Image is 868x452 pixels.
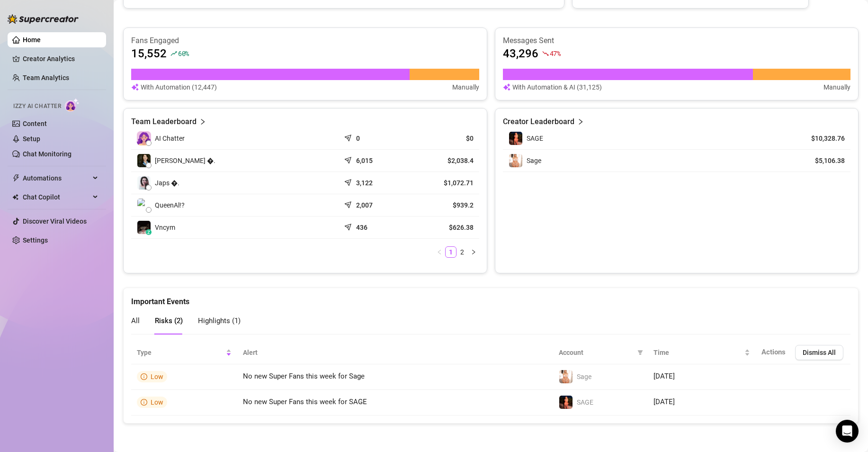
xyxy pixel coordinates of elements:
span: filter [637,350,643,355]
span: right [471,249,476,255]
li: 2 [456,246,468,258]
div: z [146,229,152,235]
article: 15,552 [131,46,167,61]
article: 2,007 [356,200,373,210]
article: $10,328.76 [802,134,845,143]
span: right [199,116,206,127]
span: send [344,221,354,231]
span: Account [559,347,634,358]
a: Setup [23,135,40,143]
a: 2 [457,247,467,257]
img: Sage [509,154,522,167]
article: $5,106.38 [802,156,845,165]
span: Sage [527,157,541,164]
span: SAGE [577,398,593,406]
span: 47 % [550,49,561,58]
article: Fans Engaged [131,36,479,46]
span: send [344,177,354,186]
li: Previous Page [434,246,445,258]
article: 3,122 [356,178,373,188]
article: With Automation & AI (31,125) [512,82,602,92]
span: [PERSON_NAME] �. [155,155,215,166]
article: $2,038.4 [415,156,474,165]
img: Vncym [137,221,151,234]
div: Important Events [131,288,850,307]
th: Time [648,341,756,364]
img: QueenAl!? [137,199,151,212]
img: logo-BBDzfeDw.svg [8,14,79,24]
button: right [468,246,479,258]
span: Type [137,347,224,358]
img: Chat Copilot [12,194,18,200]
li: Next Page [468,246,479,258]
span: Time [653,347,743,358]
span: Risks ( 2 ) [155,316,183,325]
th: Alert [237,341,553,364]
span: info-circle [141,373,147,380]
article: 43,296 [503,46,538,61]
a: Team Analytics [23,74,69,81]
article: $0 [415,134,474,143]
a: Settings [23,236,48,244]
span: send [344,132,354,142]
article: 436 [356,223,367,232]
article: $1,072.71 [415,178,474,188]
span: left [437,249,442,255]
span: info-circle [141,399,147,406]
span: No new Super Fans this week for SAGE [243,398,367,406]
a: Creator Analytics [23,51,98,66]
img: SAGE [509,132,522,145]
span: Actions [761,348,786,356]
span: QueenAl!? [155,200,185,210]
span: send [344,199,354,208]
img: svg%3e [503,82,510,92]
span: Low [151,373,163,380]
article: Creator Leaderboard [503,116,574,127]
img: Sage [559,370,573,383]
img: SAGE [559,396,573,409]
span: rise [170,50,177,57]
span: right [577,116,584,127]
span: 60 % [178,49,189,58]
article: Manually [452,82,479,92]
img: Japs 🦋 [137,176,151,190]
span: SAGE [527,135,543,142]
li: 1 [445,246,456,258]
span: [DATE] [653,398,675,406]
article: Messages Sent [503,36,851,46]
a: Discover Viral Videos [23,217,87,225]
span: Japs �. [155,178,179,188]
span: All [131,316,140,325]
div: Open Intercom Messenger [836,420,859,443]
span: [DATE] [653,372,675,380]
span: Automations [23,171,90,186]
span: send [344,154,354,164]
img: AI Chatter [65,98,80,112]
span: thunderbolt [12,174,20,182]
span: filter [635,345,645,360]
span: Vncym [155,222,175,233]
article: Manually [823,82,850,92]
button: Dismiss All [795,345,843,360]
img: svg%3e [131,82,139,92]
span: Highlights ( 1 ) [198,316,241,325]
th: Type [131,341,237,364]
article: 0 [356,134,360,143]
article: $939.2 [415,200,474,210]
span: Sage [577,373,591,380]
button: left [434,246,445,258]
article: 6,015 [356,156,373,165]
article: With Automation (12,447) [141,82,217,92]
a: Content [23,120,47,127]
article: $626.38 [415,223,474,232]
span: Izzy AI Chatter [13,102,61,111]
span: Chat Copilot [23,190,90,205]
article: Team Leaderboard [131,116,197,127]
a: 1 [446,247,456,257]
span: Dismiss All [803,349,836,356]
a: Home [23,36,41,44]
span: fall [542,50,549,57]
span: Low [151,398,163,406]
span: AI Chatter [155,133,185,144]
span: No new Super Fans this week for Sage [243,372,365,380]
